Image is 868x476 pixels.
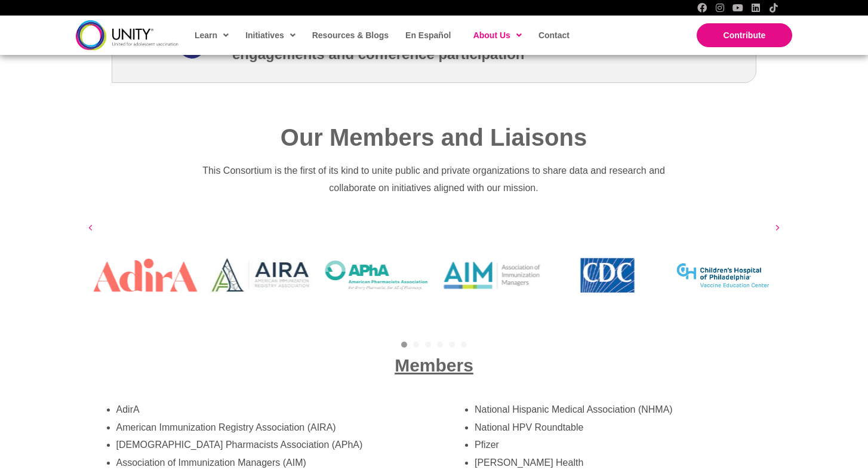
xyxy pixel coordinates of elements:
[197,162,670,197] p: This Consortium is the first of its kind to unite public and private organizations to share data ...
[116,436,423,454] li: [DEMOGRAPHIC_DATA] Pharmacists Association (APhA)
[697,23,792,47] a: Contribute
[281,124,587,151] span: Our Members and Liaisons
[116,401,423,419] li: AdirA
[94,259,198,292] img: AdirA
[751,3,761,13] a: LinkedIn
[475,401,781,419] li: National Hispanic Medical Association (NHMA)
[209,257,313,294] img: American Immunization Registry Association (AIRA)
[306,22,393,49] a: Resources & Blogs
[475,436,781,454] li: Pfizer
[475,419,781,437] li: National HPV Roundtable
[405,30,451,40] span: En Español
[116,419,423,437] li: American Immunization Registry Association (AIRA)
[715,3,725,13] a: Instagram
[475,454,781,472] li: [PERSON_NAME] Health
[195,26,229,44] span: Learn
[724,30,766,40] span: Contribute
[399,22,455,49] a: En Español
[769,3,778,13] a: TikTok
[697,3,707,13] a: Facebook
[395,355,473,375] span: Members
[533,22,574,49] a: Contact
[116,454,423,472] li: Association of Immunization Managers (AIM)
[733,3,743,13] a: YouTube
[245,26,296,44] span: Initiatives
[467,22,527,49] a: About Us
[76,20,178,50] img: unity-logo-dark
[312,30,389,40] span: Resources & Blogs
[440,259,544,292] img: Association of Immunization Managers (AIM)
[473,26,522,44] span: About Us
[325,260,429,291] img: American Pharmacists Association (APhA)
[538,30,570,40] span: Contact
[671,250,775,301] img: The Vaccine Education Center at Children’s Hospital of Philadelphia (CHOP)
[556,256,660,296] img: Centers for Disease Control and Prevention (CDC)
